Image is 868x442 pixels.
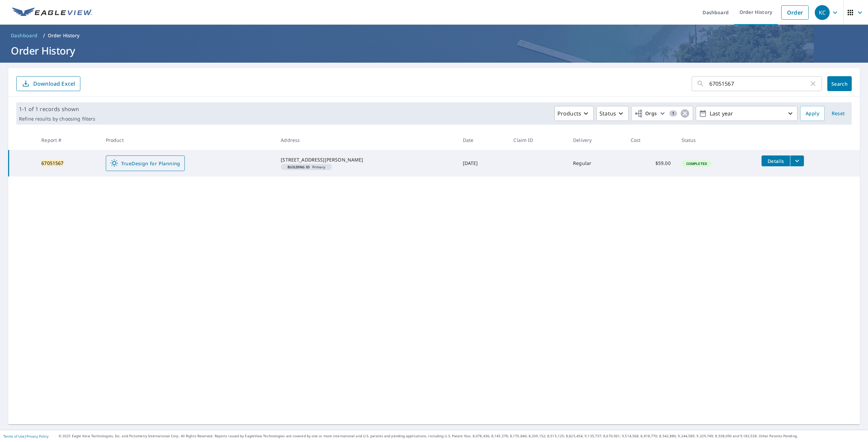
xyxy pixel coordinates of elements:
[682,161,711,166] span: Completed
[16,76,80,91] button: Download Excel
[766,158,786,164] span: Details
[781,5,809,20] a: Order
[557,109,581,118] p: Products
[625,130,676,150] th: Cost
[625,150,676,176] td: $59.00
[288,165,310,169] em: Building ID
[283,165,329,169] span: Primary
[100,130,276,150] th: Product
[669,111,677,116] span: 1
[568,130,625,150] th: Delivery
[827,106,849,121] button: Reset
[106,155,185,171] a: TrueDesign for Planning
[43,31,45,40] li: /
[457,150,508,176] td: [DATE]
[790,155,804,166] button: filesDropdownBtn-67051567
[815,5,830,20] div: KC
[3,434,48,438] p: |
[599,109,616,118] p: Status
[8,30,860,41] nav: breadcrumb
[709,74,809,93] input: Address, Report #, Claim ID, etc.
[26,434,48,439] a: Privacy Policy
[508,130,568,150] th: Claim ID
[596,106,629,121] button: Status
[830,109,846,118] span: Reset
[110,159,180,167] span: TrueDesign for Planning
[19,116,95,122] p: Refine results by choosing filters
[33,80,75,87] p: Download Excel
[634,109,657,118] span: Orgs
[457,130,508,150] th: Date
[707,108,786,120] p: Last year
[8,44,860,58] h1: Order History
[8,30,40,41] a: Dashboard
[48,32,80,39] p: Order History
[275,130,457,150] th: Address
[11,32,38,39] span: Dashboard
[3,434,24,439] a: Terms of Use
[568,150,625,176] td: Regular
[12,7,92,18] img: EV Logo
[696,106,797,121] button: Last year
[554,106,594,121] button: Products
[762,155,790,166] button: detailsBtn-67051567
[19,105,95,113] p: 1-1 of 1 records shown
[59,434,865,439] p: © 2025 Eagle View Technologies, Inc. and Pictometry International Corp. All Rights Reserved. Repo...
[41,160,63,166] mark: 67051567
[806,109,819,118] span: Apply
[281,156,452,163] div: [STREET_ADDRESS][PERSON_NAME]
[833,81,846,87] span: Search
[676,130,756,150] th: Status
[827,76,852,91] button: Search
[631,106,693,121] button: Orgs1
[800,106,825,121] button: Apply
[36,130,100,150] th: Report #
